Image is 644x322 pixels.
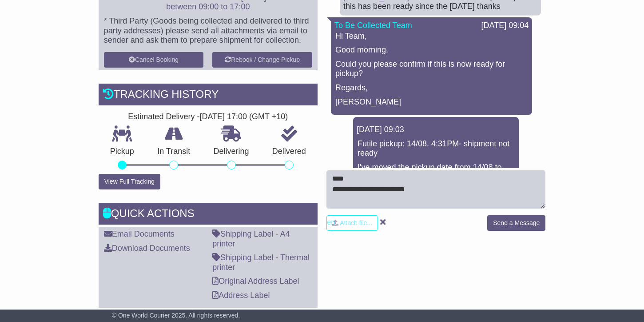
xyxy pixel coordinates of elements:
[99,84,318,108] div: Tracking history
[199,112,288,122] div: [DATE] 17:00 (GMT +10)
[212,291,270,300] a: Address Label
[202,147,260,157] p: Delivering
[335,83,528,93] p: Regards,
[358,139,514,158] p: Futile pickup: 14/08. 4:31PM- shipment not ready
[335,60,528,79] p: Could you please confirm if this is now ready for pickup?
[104,229,175,238] a: Email Documents
[212,277,299,286] a: Original Address Label
[343,2,537,12] div: this has been ready since the [DATE] thanks
[335,45,528,55] p: Good morning.
[481,21,529,31] div: [DATE] 09:04
[212,229,290,248] a: Shipping Label - A4 printer
[99,174,160,189] button: View Full Tracking
[358,163,514,192] p: I've moved the pickup date from 14/08 to 15/08 while we wait for the client's response.
[104,52,204,68] button: Cancel Booking
[212,52,312,68] button: Rebook / Change Pickup
[99,147,146,157] p: Pickup
[99,203,318,227] div: Quick Actions
[104,244,190,253] a: Download Documents
[104,16,312,45] p: * Third Party (Goods being collected and delivered to third party addresses) please send all atta...
[487,215,545,231] button: Send a Message
[112,312,240,319] span: © One World Courier 2025. All rights reserved.
[261,147,318,157] p: Delivered
[146,147,202,157] p: In Transit
[335,32,528,41] p: Hi Team,
[335,97,528,107] p: [PERSON_NAME]
[357,125,515,135] div: [DATE] 09:03
[212,253,310,272] a: Shipping Label - Thermal printer
[99,112,318,122] div: Estimated Delivery -
[334,21,412,30] a: To Be Collected Team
